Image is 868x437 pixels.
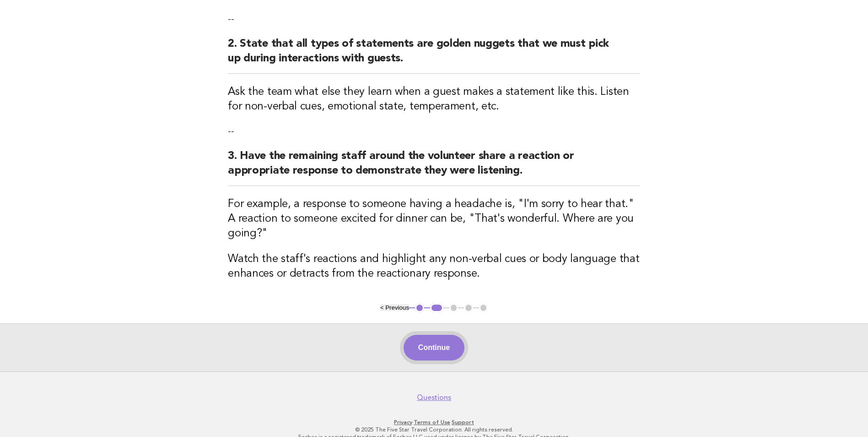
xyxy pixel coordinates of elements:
h2: 2. State that all types of statements are golden nuggets that we must pick up during interactions... [228,37,640,74]
button: < Previous [380,304,409,311]
p: · · [154,419,714,426]
a: Support [452,419,474,426]
p: -- [228,125,640,138]
button: 1 [415,303,424,312]
p: -- [228,13,640,26]
button: Continue [404,335,464,361]
h3: Watch the staff's reactions and highlight any non-verbal cues or body language that enhances or d... [228,252,640,281]
a: Terms of Use [414,419,450,426]
h3: For example, a response to someone having a headache is, "I'm sorry to hear that." A reaction to ... [228,197,640,241]
h3: Ask the team what else they learn when a guest makes a statement like this. Listen for non-verbal... [228,85,640,114]
p: © 2025 The Five Star Travel Corporation. All rights reserved. [154,426,714,433]
a: Questions [417,393,451,402]
a: Privacy [394,419,412,426]
h2: 3. Have the remaining staff around the volunteer share a reaction or appropriate response to demo... [228,149,640,186]
button: 2 [430,303,443,312]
